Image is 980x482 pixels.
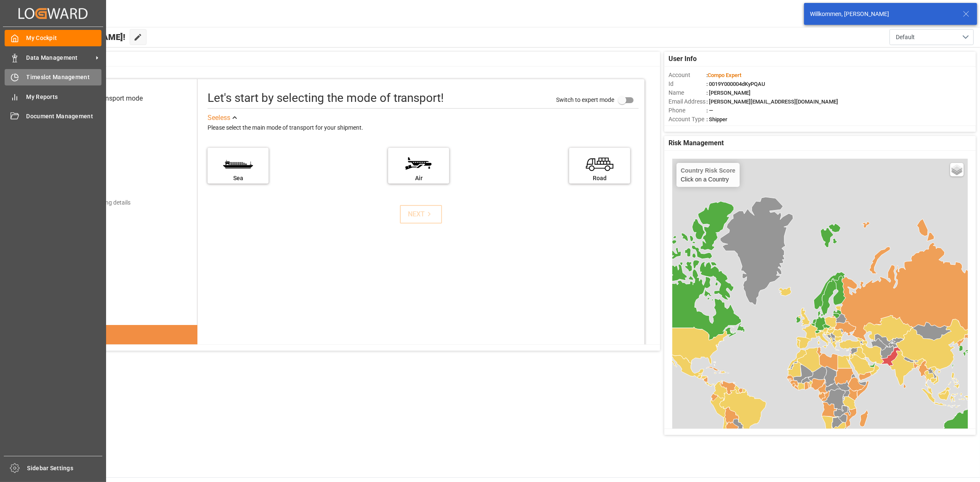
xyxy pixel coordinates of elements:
span: Document Management [27,112,102,121]
span: Phone [668,106,706,115]
span: Timeslot Management [27,73,102,82]
span: Email Address [668,97,706,106]
span: : [PERSON_NAME][EMAIL_ADDRESS][DOMAIN_NAME] [706,99,838,105]
a: Layers [950,163,964,176]
div: Sea [212,174,264,183]
div: Select transport mode [77,93,143,104]
span: Risk Management [668,138,724,148]
div: See less [208,113,230,123]
a: Document Management [5,108,101,125]
span: : — [706,107,713,114]
span: My Reports [27,93,102,101]
button: open menu [889,29,974,45]
span: Hello [PERSON_NAME]! [35,29,125,45]
span: Switch to expert mode [556,96,614,103]
span: My Cockpit [27,34,102,43]
div: Please select the main mode of transport for your shipment. [208,123,639,133]
span: Account [668,71,706,80]
a: Timeslot Management [5,69,101,85]
div: Air [392,174,445,183]
span: User Info [668,54,697,64]
span: Name [668,88,706,97]
span: Compo Expert [708,72,741,78]
a: My Reports [5,88,101,105]
span: Default [896,33,915,42]
div: Road [573,174,626,183]
span: : [706,72,741,78]
div: Click on a Country [681,167,735,183]
div: NEXT [408,209,434,219]
span: Account Type [668,115,706,124]
span: Sidebar Settings [27,464,103,473]
h4: Country Risk Score [681,167,735,174]
a: My Cockpit [5,30,101,46]
span: Id [668,80,706,88]
div: Willkommen, [PERSON_NAME] [810,10,955,19]
button: NEXT [400,205,442,224]
span: : 0019Y000004dKyPQAU [706,81,765,87]
span: : [PERSON_NAME] [706,90,751,96]
div: Let's start by selecting the mode of transport! [208,89,444,107]
span: : Shipper [706,116,727,122]
span: Data Management [27,53,93,62]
